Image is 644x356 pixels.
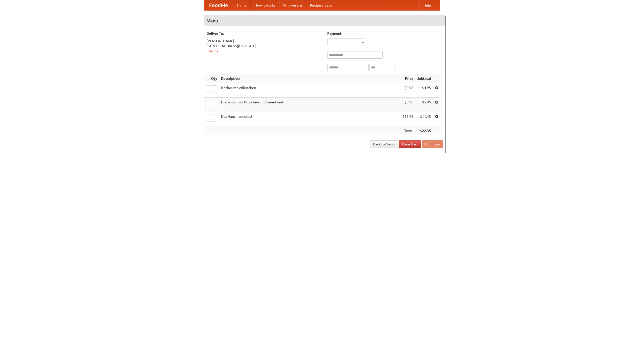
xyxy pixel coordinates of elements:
[219,83,400,98] td: Bockwurst Würstchen
[207,38,322,44] div: [PERSON_NAME]
[400,74,415,83] th: Price
[306,0,336,10] a: Recipe videos
[422,140,443,148] button: Purchase
[219,112,400,126] td: Das Hausmannskost
[419,0,435,10] a: Help
[400,83,415,98] td: $4.95
[415,98,433,112] td: $5.95
[327,31,443,36] h5: Payment:
[207,31,322,36] h5: Deliver To:
[219,74,400,83] th: Description
[415,83,433,98] td: $4.95
[207,44,322,49] div: [STREET_ADDRESS][US_STATE]
[219,98,400,112] td: Bratwurst mit Brötchen und Sauerkraut
[400,98,415,112] td: $5.95
[400,112,415,126] td: $11.45
[251,0,279,10] a: How it works
[415,112,433,126] td: $11.45
[204,74,219,83] th: Qty
[279,0,306,10] a: Who we are
[370,140,398,148] a: Back to Menu
[399,140,421,148] a: Clear Cart
[233,0,251,10] a: Home
[415,74,433,83] th: Subtotal
[207,49,219,53] a: Change
[204,16,446,26] h4: Menu
[415,126,433,136] th: $22.35
[400,126,415,136] th: Total:
[204,0,233,10] a: FoodMe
